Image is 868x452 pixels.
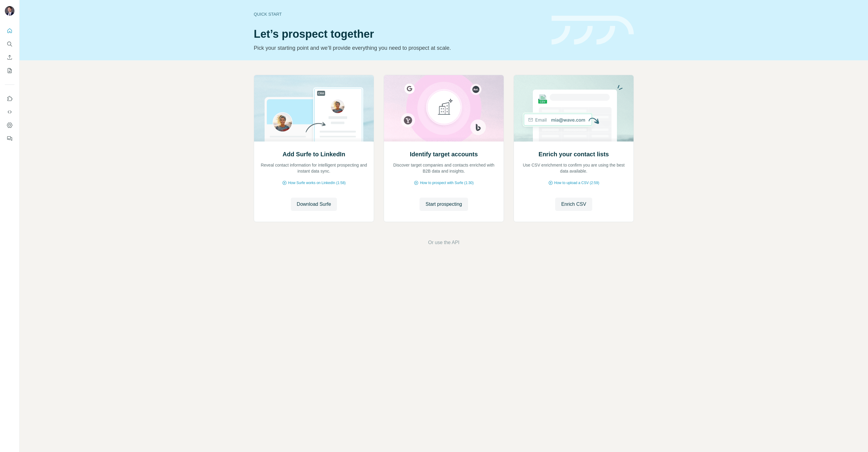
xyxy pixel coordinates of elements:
[5,25,14,36] button: Quick start
[555,198,592,211] button: Enrich CSV
[561,201,586,208] span: Enrich CSV
[5,52,14,63] button: Enrich CSV
[384,75,504,142] img: Identify target accounts
[5,120,14,131] button: Dashboard
[5,6,14,16] img: Avatar
[283,150,345,158] h2: Add Surfe to LinkedIn
[5,107,14,117] button: Use Surfe API
[260,162,368,174] p: Reveal contact information for intelligent prospecting and instant data sync.
[5,39,14,49] button: Search
[5,133,14,144] button: Feedback
[420,198,468,211] button: Start prospecting
[428,239,459,246] button: Or use the API
[426,201,462,208] span: Start prospecting
[254,11,544,17] div: Quick start
[390,162,498,174] p: Discover target companies and contacts enriched with B2B data and insights.
[5,93,14,104] button: Use Surfe on LinkedIn
[514,75,634,142] img: Enrich your contact lists
[254,75,374,142] img: Add Surfe to LinkedIn
[420,180,473,186] span: How to prospect with Surfe (1:30)
[291,198,337,211] button: Download Surfe
[410,150,478,158] h2: Identify target accounts
[552,16,634,45] img: banner
[539,150,609,158] h2: Enrich your contact lists
[254,44,544,52] p: Pick your starting point and we’ll provide everything you need to prospect at scale.
[520,162,627,174] p: Use CSV enrichment to confirm you are using the best data available.
[5,65,14,76] button: My lists
[288,180,346,186] span: How Surfe works on LinkedIn (1:58)
[554,180,599,186] span: How to upload a CSV (2:59)
[254,28,544,40] h1: Let’s prospect together
[297,201,331,208] span: Download Surfe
